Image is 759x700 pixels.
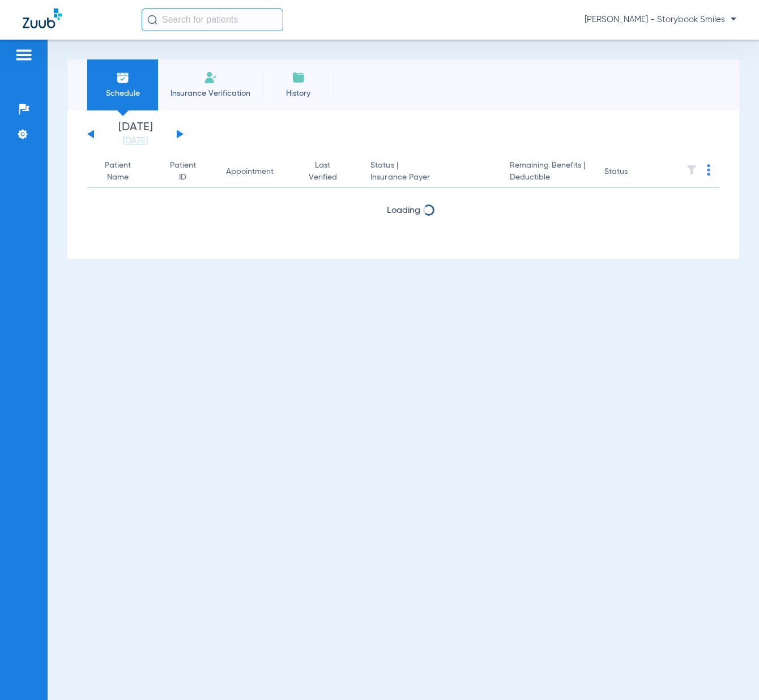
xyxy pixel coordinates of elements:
[168,160,198,183] div: Patient ID
[595,156,672,188] th: Status
[96,88,150,99] span: Schedule
[370,172,492,183] span: Insurance Payer
[510,172,586,183] span: Deductible
[271,88,325,99] span: History
[707,164,710,176] img: group-dot-blue.svg
[96,160,150,183] div: Patient Name
[226,166,285,178] div: Appointment
[116,71,130,84] img: Schedule
[147,15,157,25] img: Search Icon
[204,71,218,84] img: Manual Insurance Verification
[23,8,62,28] img: Zuub Logo
[226,166,274,178] div: Appointment
[303,160,342,183] div: Last Verified
[303,160,352,183] div: Last Verified
[96,160,139,183] div: Patient Name
[585,14,736,25] span: [PERSON_NAME] - Storybook Smiles
[361,156,501,188] th: Status |
[101,122,169,147] li: [DATE]
[168,160,208,183] div: Patient ID
[167,88,254,99] span: Insurance Verification
[101,135,169,147] a: [DATE]
[686,164,697,176] img: filter.svg
[501,156,595,188] th: Remaining Benefits |
[292,71,305,84] img: History
[387,236,420,245] span: Loading
[15,48,33,62] img: hamburger-icon
[142,8,283,31] input: Search for patients
[387,206,420,215] span: Loading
